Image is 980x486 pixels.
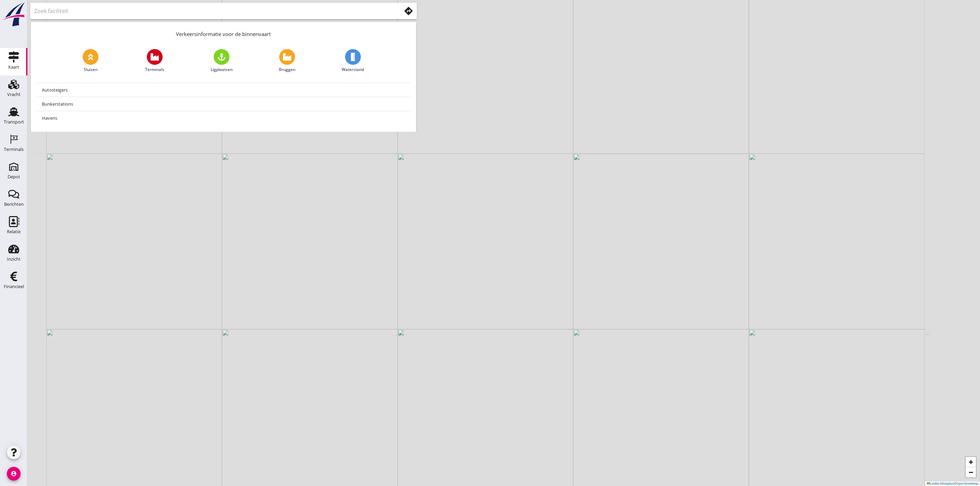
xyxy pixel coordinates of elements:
span: Bruggen [279,67,295,73]
div: Verkeersinformatie voor de binnenvaart [31,22,416,44]
div: Autosteigers [42,86,405,94]
span: + [969,458,973,466]
i: account_circle [7,467,21,481]
a: Mapbox [943,482,954,485]
span: Ligplaatsen [211,67,233,73]
a: Zoom in [966,457,976,467]
span: | [940,482,941,485]
span: Waterstand [342,67,364,73]
a: Sluizen [83,49,98,73]
span: Sluizen [84,67,97,73]
a: Waterstand [342,49,364,73]
div: © © [925,482,980,486]
div: Inzicht [7,257,21,261]
div: Terminals [4,147,24,152]
div: Financieel [4,284,24,289]
input: Zoek faciliteit [34,5,392,16]
span: − [969,468,973,476]
div: Havens [42,114,405,122]
div: Transport [4,120,24,124]
a: OpenStreetMap [956,482,978,485]
span: Terminals [145,67,164,73]
div: Bunkerstations [42,100,405,108]
a: Zoom out [966,467,976,477]
a: Bruggen [279,49,295,73]
a: Terminals [145,49,164,73]
div: Kaart [8,65,19,69]
a: Ligplaatsen [211,49,233,73]
a: Leaflet [927,482,939,485]
div: Vracht [7,92,21,97]
div: Relatie [7,229,21,234]
img: logo-small.a267ee39.svg [1,2,26,27]
div: Depot [8,175,20,179]
div: Berichten [4,202,24,206]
